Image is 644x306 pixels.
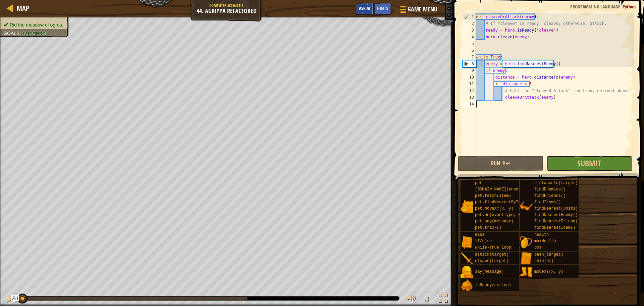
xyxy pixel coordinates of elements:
span: pet.fetch(item) [475,193,511,198]
span: say(message) [475,269,504,274]
div: 14 [463,101,476,107]
span: findNearest(units) [534,206,578,211]
span: pet.findNearestByType(type) [475,200,540,205]
span: pos [534,245,542,250]
span: [DOMAIN_NAME](enemy) [475,187,523,192]
div: 13 [463,94,476,101]
div: 10 [463,74,476,81]
span: : [620,3,623,10]
span: moveXY(x, y) [534,269,563,274]
span: Python [623,3,636,10]
span: Ask AI [359,5,370,11]
span: Success! [22,31,46,36]
span: else [475,232,485,237]
span: : [19,31,22,36]
span: Programming language [570,3,620,10]
button: Game Menu [395,3,441,18]
a: Map [13,4,29,13]
button: Submit [547,156,632,171]
span: while-true loop [475,245,511,250]
span: findFriends() [534,193,566,198]
img: portrait.png [461,279,473,292]
span: shield() [534,259,554,263]
span: pet.say(message) [475,219,514,224]
span: findEnemies() [534,187,566,192]
span: health [534,232,549,237]
button: Adjust volume [405,292,418,306]
button: Ask AI [356,3,374,15]
span: Game Menu [408,5,437,14]
div: 8 [463,60,476,67]
div: 6 [463,47,476,54]
button: Run ⇧↵ [458,156,543,171]
button: Ask AI [11,295,19,303]
span: pet [475,181,482,185]
div: 5 [463,40,476,47]
span: distanceTo(target) [534,181,578,185]
div: 2 [463,20,476,27]
span: maxHealth [534,239,556,244]
img: portrait.png [520,266,533,278]
li: Rid the meadow of ogres. [3,21,64,28]
button: Toggle fullscreen [436,292,450,306]
span: cleave(target) [475,259,509,263]
img: portrait.png [520,200,533,213]
span: isReady(action) [475,283,511,288]
div: 9 [463,67,476,74]
span: attack(target) [475,252,509,257]
div: 4 [463,34,476,40]
img: portrait.png [520,252,533,265]
div: 3 [463,27,476,34]
button: ♫ [422,292,433,306]
span: pet.on(eventType, handler) [475,213,538,217]
span: findNearestFriend() [534,219,580,224]
span: Submit [577,158,601,169]
button: Ctrl + P: Pause [3,292,17,306]
span: findItems() [534,200,561,205]
img: portrait.png [461,236,473,249]
span: findNearestEnemy() [534,213,578,217]
div: 7 [463,54,476,60]
span: ♫ [423,293,430,303]
span: pet.trick() [475,225,501,230]
span: Map [17,4,29,13]
div: 11 [463,81,476,87]
div: 12 [463,87,476,94]
span: pet.moveXY(x, y) [475,206,514,211]
img: portrait.png [461,252,473,265]
img: portrait.png [520,236,533,249]
img: portrait.png [461,266,473,278]
span: findNearestItem() [534,225,575,230]
div: 1 [463,13,476,20]
span: bash(target) [534,252,563,257]
span: Rid the meadow of ogres. [10,22,63,28]
img: portrait.png [461,200,473,213]
span: Hints [377,5,388,11]
span: if/else [475,239,492,244]
span: Goals [3,31,19,36]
